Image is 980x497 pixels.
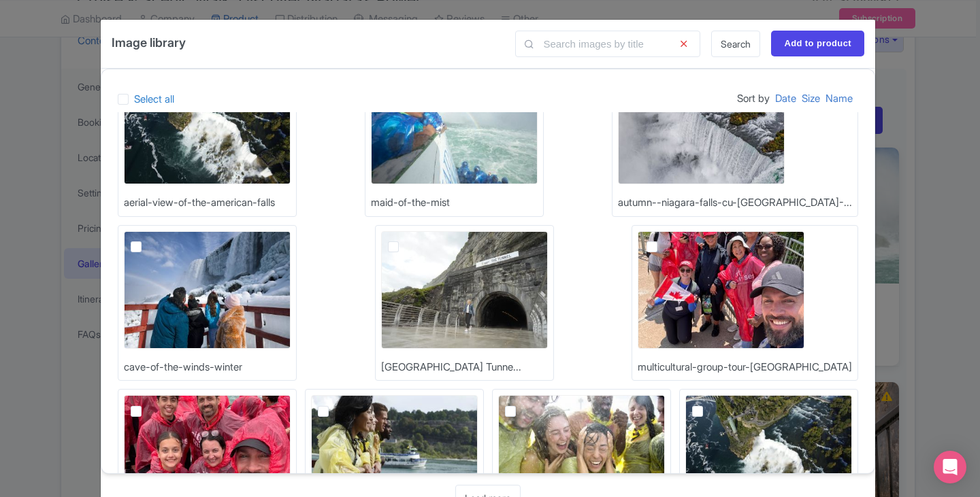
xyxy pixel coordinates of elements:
a: Date [775,86,796,112]
div: multicultural-group-tour-[GEOGRAPHIC_DATA] [638,360,852,375]
div: aerial-view-of-the-american-falls [124,195,275,211]
a: Search [711,31,760,57]
label: Select all [134,92,174,107]
img: Niagara_Parks_Power_Station_Tunnel_platform_entrance_Niagara_Falls_Tourism.3fp_pmzpb9.jpg [381,231,548,349]
div: autumn--niagara-falls-cu-[GEOGRAPHIC_DATA]-... [618,195,852,211]
input: Add to product [771,31,864,56]
img: maid-of-the-mist_wsgvn2.jpg [371,67,538,184]
div: Open Intercom Messenger [934,451,966,483]
div: maid-of-the-mist [371,195,450,211]
div: cave-of-the-winds-winter [124,360,242,375]
img: autumn--niagara-falls-cu-niagara-falls-tourism.3o4_gn1nfx.jpg [618,67,785,184]
img: cave-of-the-winds-winter_w0xllf.jpg [124,231,291,349]
h4: Image library [112,31,186,54]
div: [GEOGRAPHIC_DATA] Tunne... [381,360,521,375]
span: Sort by [737,86,770,112]
input: Search images by title [515,31,700,57]
img: 5da1ba01-e12b-47fd-9ba6-3045080261d1_mefsfr.jpg [638,231,804,349]
a: Name [826,86,853,112]
img: aerial-view-of-the-american-falls_cet3hr.jpg [124,67,291,184]
a: Size [802,86,820,112]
